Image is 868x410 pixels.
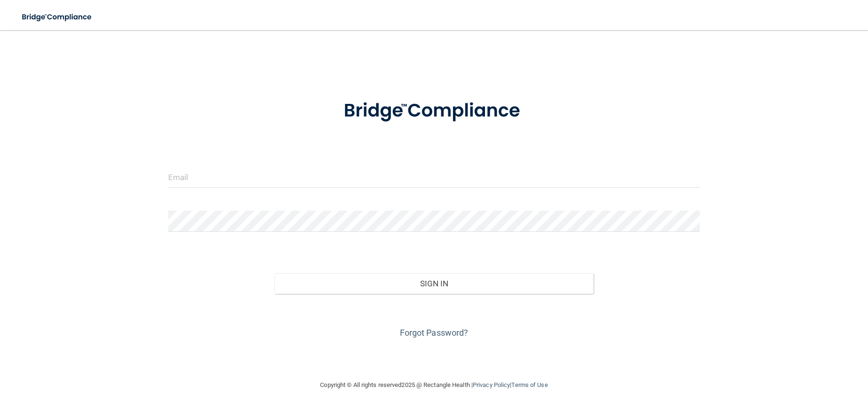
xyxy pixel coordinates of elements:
[168,166,700,188] input: Email
[400,328,469,338] a: Forgot Password?
[473,381,510,388] a: Privacy Policy
[274,273,594,294] button: Sign In
[324,87,543,135] img: bridge_compliance_login_screen.278c3ca4.svg
[263,370,606,400] div: Copyright © All rights reserved 2025 @ Rectangle Health | |
[511,381,547,388] a: Terms of Use
[14,8,101,27] img: bridge_compliance_login_screen.278c3ca4.svg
